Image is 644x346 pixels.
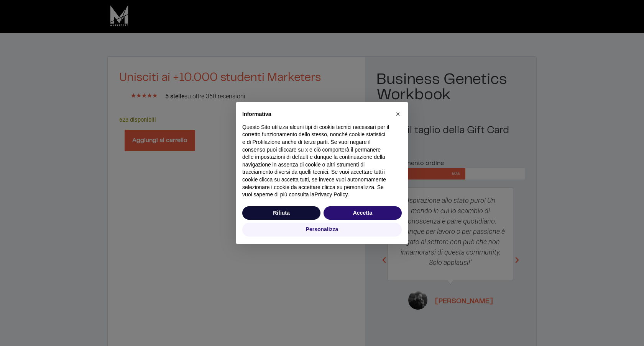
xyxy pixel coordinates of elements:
button: Personalizza [242,223,402,237]
a: Privacy Policy [314,191,347,197]
h2: Informativa [242,111,389,118]
button: Rifiuta [242,206,320,220]
iframe: Customerly Messenger Launcher [6,316,29,339]
span: × [396,110,400,118]
button: Chiudi questa informativa [392,108,404,120]
p: Questo Sito utilizza alcuni tipi di cookie tecnici necessari per il corretto funzionamento dello ... [242,124,389,199]
button: Accetta [324,206,402,220]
